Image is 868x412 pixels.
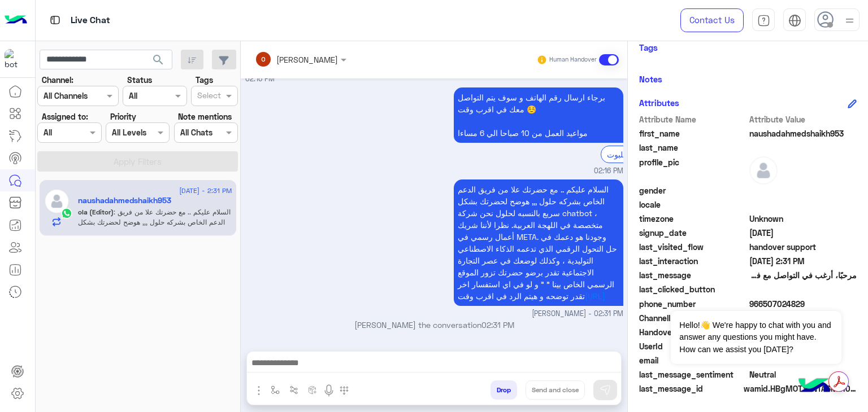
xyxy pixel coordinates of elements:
label: Tags [196,74,213,86]
label: Channel: [42,74,73,86]
img: Logo [5,8,27,32]
span: wamid.HBgMOTY2NTA3MDI0ODI5FQIAEhggQ0Y0NDA2N0U5OEE5MDJDOTg0NjQyNjJBREQ2REVDRDMA [744,383,857,395]
span: 0 [749,369,857,380]
span: HandoverOn [639,326,747,338]
span: [DATE] - 2:31 PM [179,186,232,196]
span: السلام عليكم .. مع حضرتك علا من فريق الدعم الخاص بشركه حلول ,,, هوضح لحضرتك بشكل سريع بالنسبه لحل... [458,185,617,301]
span: [PERSON_NAME] - 02:31 PM [532,309,623,319]
span: Unknown [749,213,857,225]
span: email [639,354,747,366]
span: 02:16 PM [594,166,623,177]
span: naushadahmedshaikh953 [749,128,857,139]
span: Attribute Name [639,113,747,125]
span: 02:16 PM [245,74,275,83]
button: create order [303,380,322,399]
span: last_message [639,269,747,281]
span: Hello!👋 We're happy to chat with you and answer any questions you might have. How can we assist y... [671,311,841,364]
img: create order [308,385,317,395]
button: select flow [266,380,285,399]
span: locale [639,199,747,211]
span: Attribute Value [749,113,857,125]
p: Live Chat [71,13,110,28]
img: send attachment [252,384,266,397]
span: null [749,199,857,211]
span: last_visited_flow [639,241,747,253]
button: Send and close [526,380,585,400]
button: Trigger scenario [285,380,303,399]
span: first_name [639,128,747,139]
span: مرحبًا، أرغب في التواصل مع فريق المبيعات [749,269,857,281]
img: defaultAdmin.png [749,156,778,185]
h6: Notes [639,74,662,84]
a: Contact Us [680,8,744,32]
span: gender [639,185,747,196]
img: 114004088273201 [5,49,25,69]
span: ChannelId [639,312,747,324]
img: select flow [271,385,280,395]
span: ola (Editor) [78,208,114,216]
h6: Attributes [639,98,679,108]
img: tab [788,14,801,27]
img: hulul-logo.png [795,367,834,406]
img: tab [48,13,62,27]
button: Drop [491,380,517,400]
img: defaultAdmin.png [44,189,70,214]
p: 25/8/2025, 2:16 PM [454,87,623,143]
small: Human Handover [549,55,597,64]
span: last_message_sentiment [639,369,747,380]
h5: naushadahmedshaikh953 [78,196,171,205]
a: [URL] [585,291,605,301]
button: Apply Filters [37,151,238,172]
button: search [145,50,172,74]
span: signup_date [639,227,747,239]
img: profile [843,14,857,28]
div: Select [196,89,221,104]
img: tab [757,14,770,27]
span: last_name [639,142,747,154]
span: phone_number [639,298,747,310]
label: Status [127,74,152,86]
p: [PERSON_NAME] the conversation [245,319,623,331]
label: Assigned to: [42,111,88,122]
span: search [151,53,165,67]
h6: Tags [639,42,857,52]
div: العودة للبوت [601,146,654,163]
span: timezone [639,213,747,225]
span: 2025-08-25T11:31:26.091Z [749,255,857,267]
img: send voice note [322,384,336,397]
span: handover support [749,241,857,253]
label: Note mentions [178,111,232,122]
span: profile_pic [639,156,747,182]
span: last_message_id [639,383,741,395]
span: last_interaction [639,255,747,267]
p: 25/8/2025, 2:31 PM [454,179,623,306]
label: Priority [110,111,136,122]
img: Trigger scenario [289,385,298,395]
img: send message [600,384,611,396]
img: WhatsApp [61,208,72,219]
span: 2025-08-25T11:16:34.626Z [749,227,857,239]
a: tab [752,8,775,32]
span: UserId [639,340,747,352]
span: null [749,283,857,295]
span: السلام عليكم .. مع حضرتك علا من فريق الدعم الخاص بشركه حلول ,,, هوضح لحضرتك بشكل سريع بالنسبه لحل... [78,208,231,297]
span: null [749,185,857,196]
span: 02:31 PM [481,320,514,330]
span: last_clicked_button [639,283,747,295]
